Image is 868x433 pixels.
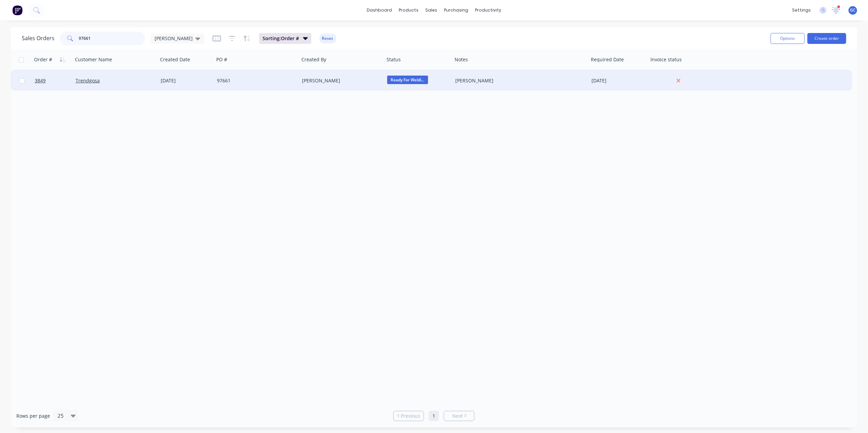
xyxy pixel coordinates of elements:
[807,33,846,44] button: Create order
[650,56,682,63] div: Invoice status
[429,411,439,421] a: Page 1 is your current page
[771,33,805,44] button: Options
[789,5,814,15] div: settings
[217,77,293,84] div: 97661
[444,413,474,419] a: Next page
[472,5,505,15] div: productivity
[259,33,311,44] button: Sorting:Order #
[391,411,477,421] ul: Pagination
[35,70,76,91] a: 3849
[79,32,145,45] input: Search...
[263,35,299,42] span: Sorting: Order #
[16,413,50,419] span: Rows per page
[319,34,336,43] button: Reset
[12,5,22,15] img: Factory
[850,7,856,13] span: GC
[155,35,193,42] span: [PERSON_NAME]
[34,56,52,63] div: Order #
[455,56,468,63] div: Notes
[22,35,54,42] h1: Sales Orders
[441,5,472,15] div: purchasing
[395,5,422,15] div: products
[591,56,624,63] div: Required Date
[161,77,211,84] div: [DATE]
[160,56,190,63] div: Created Date
[35,77,46,84] span: 3849
[75,56,112,63] div: Customer Name
[216,56,227,63] div: PO #
[455,77,580,84] div: [PERSON_NAME]
[591,77,646,84] div: [DATE]
[387,76,428,84] span: Ready For Weldi...
[394,413,424,419] a: Previous page
[301,56,326,63] div: Created By
[422,5,441,15] div: sales
[363,5,395,15] a: dashboard
[401,413,420,419] span: Previous
[302,77,378,84] div: [PERSON_NAME]
[386,56,401,63] div: Status
[76,77,100,84] a: Trendgosa
[452,413,463,419] span: Next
